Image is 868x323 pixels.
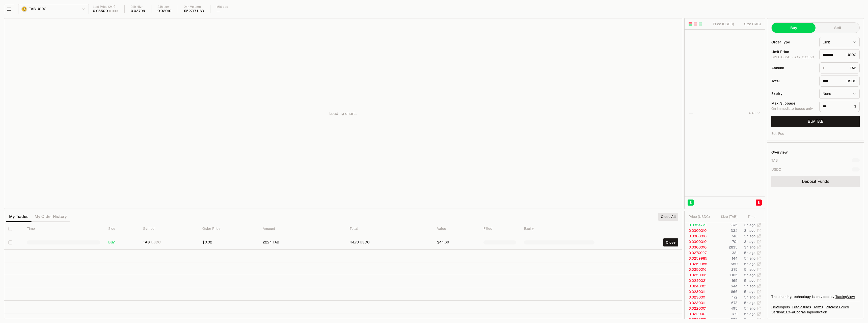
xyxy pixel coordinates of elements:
[685,294,714,300] td: 0.0230011
[744,295,755,300] time: 5h ago
[744,245,755,250] time: 3h ago
[685,222,714,228] td: 0.0354779
[771,176,860,187] a: Deposit Funds
[826,305,849,310] a: Privacy Policy
[714,267,738,272] td: 275
[198,222,259,235] th: Order Price
[771,50,815,54] div: Limit Price
[819,76,860,87] div: USDC
[819,101,860,112] div: %
[714,272,738,278] td: 1365
[771,150,788,155] div: Overview
[744,301,755,305] time: 5h ago
[685,228,714,233] td: 0.0300010
[689,109,693,116] div: —
[771,131,784,136] div: Est. Fee
[714,300,738,306] td: 673
[346,222,433,235] th: Total
[689,214,714,219] div: Price ( USDC )
[744,306,755,311] time: 5h ago
[714,250,738,256] td: 381
[813,305,823,310] a: Terms
[744,251,755,255] time: 5h ago
[685,272,714,278] td: 0.0250016
[32,212,70,222] button: My Order History
[714,256,738,261] td: 144
[744,223,755,227] time: 3h ago
[698,22,702,26] button: Show Buy Orders Only
[663,238,678,246] button: Close
[771,310,860,315] div: Version 0.1.0 + in production
[816,23,859,33] button: Sell
[819,49,860,60] div: USDC
[744,289,755,294] time: 5h ago
[738,21,761,27] div: Size ( TAB )
[143,240,150,245] span: TAB
[794,55,815,60] span: Ask
[685,306,714,311] td: 0.0220001
[801,55,815,59] button: 0.0350
[685,300,714,306] td: 0.0230011
[772,23,816,33] button: Buy
[744,262,755,266] time: 5h ago
[685,233,714,239] td: 0.0300010
[157,5,172,9] div: 24h Low
[350,240,429,245] div: 44.70 USDC
[792,305,811,310] a: Disclosures
[714,244,738,250] td: 2835
[714,278,738,283] td: 165
[479,222,520,235] th: Filled
[109,9,118,13] div: 0.00%
[685,283,714,289] td: 0.0240021
[819,62,860,73] div: TAB
[771,158,778,163] div: TAB
[685,317,714,322] td: 0.0220001
[151,240,161,245] span: USDC
[202,240,212,244] span: $0.02
[263,240,342,245] div: 2224 TAB
[693,22,697,26] button: Show Sell Orders Only
[131,9,145,13] div: 0.03799
[712,21,734,27] div: Price ( USDC )
[744,312,755,316] time: 5h ago
[93,5,118,9] div: Last Price (24h)
[8,227,12,231] button: Select all
[184,9,204,13] div: $527.17 USD
[685,311,714,317] td: 0.0220001
[744,284,755,288] time: 5h ago
[819,89,860,99] button: None
[433,222,479,235] th: Value
[714,283,738,289] td: 644
[93,9,108,13] div: 0.03500
[744,267,755,272] time: 5h ago
[714,222,738,228] td: 1875
[157,9,172,13] div: 0.02010
[658,213,678,221] button: Close All
[819,37,860,47] button: Limit
[139,222,198,235] th: Symbol
[714,306,738,311] td: 495
[259,222,346,235] th: Amount
[792,310,806,314] span: a0bd7a6211c143fcf5f7593b7403674c29460a2e
[742,214,755,219] div: Time
[685,256,714,261] td: 0.0259985
[778,55,791,59] button: 0.0350
[685,289,714,294] td: 0.0230011
[771,102,815,105] div: Max. Slippage
[685,261,714,267] td: 0.0259985
[714,233,738,239] td: 746
[718,214,738,219] div: Size ( TAB )
[685,244,714,250] td: 0.0300010
[771,167,781,172] div: USDC
[714,239,738,244] td: 701
[437,240,475,245] div: $44.69
[714,294,738,300] td: 172
[744,239,755,244] time: 3h ago
[685,278,714,283] td: 0.0240021
[757,200,760,205] span: S
[744,256,755,261] time: 5h ago
[771,305,790,310] a: Developers
[520,222,599,235] th: Expiry
[685,267,714,272] td: 0.0250016
[108,240,135,245] div: Buy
